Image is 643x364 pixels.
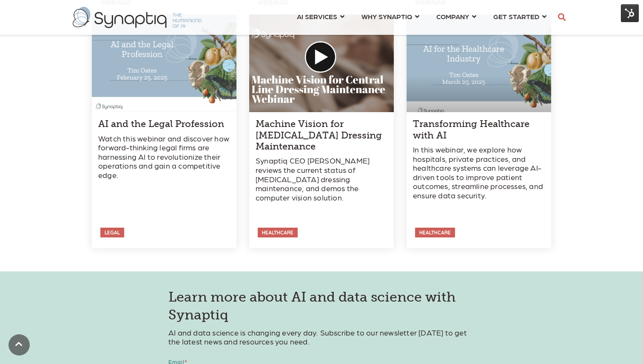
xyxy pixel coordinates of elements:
[621,4,639,22] img: HubSpot Tools Menu Toggle
[297,8,344,24] a: AI SERVICES
[168,288,475,324] h3: Learn more about AI and data science with Synaptiq
[361,8,419,24] a: WHY SYNAPTIQ
[361,11,412,22] span: WHY SYNAPTIQ
[168,328,475,346] p: AI and data science is changing every day. Subscribe to our newsletter [DATE] to get the latest n...
[297,11,337,22] span: AI SERVICES
[436,11,469,22] span: COMPANY
[436,8,476,24] a: COMPANY
[493,11,539,22] span: GET STARTED
[288,2,555,33] nav: menu
[73,7,202,28] img: synaptiq logo-2
[493,8,546,24] a: GET STARTED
